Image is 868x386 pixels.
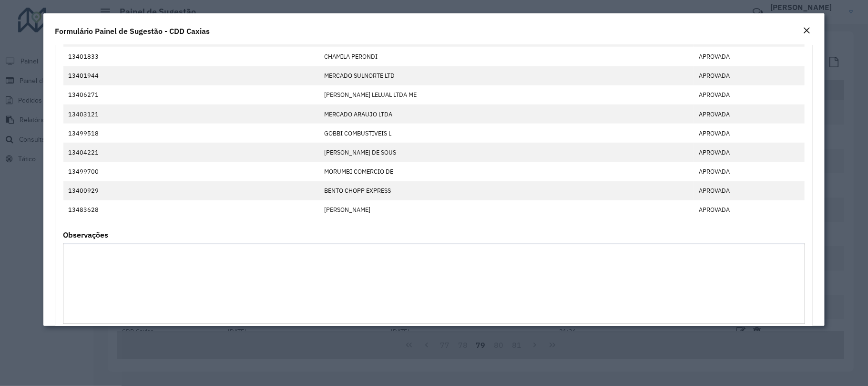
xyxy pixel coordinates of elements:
[694,85,805,104] td: APROVADA
[319,162,694,181] td: MORUMBI COMERCIO DE
[319,85,694,104] td: [PERSON_NAME] LELUAL LTDA ME
[55,25,210,37] h4: Formulário Painel de Sugestão - CDD Caxias
[319,200,694,219] td: [PERSON_NAME]
[319,181,694,200] td: BENTO CHOPP EXPRESS
[63,85,319,104] td: 13406271
[319,104,694,124] td: MERCADO ARAUJO LTDA
[63,200,319,219] td: 13483628
[63,143,319,162] td: 13404221
[319,143,694,162] td: [PERSON_NAME] DE SOUS
[694,200,805,219] td: APROVADA
[63,124,319,143] td: 13499518
[694,181,805,200] td: APROVADA
[63,181,319,200] td: 13400929
[63,66,319,85] td: 13401944
[694,162,805,181] td: APROVADA
[63,104,319,124] td: 13403121
[63,47,319,66] td: 13401833
[319,47,694,66] td: CHAMILA PERONDI
[800,25,813,37] button: Close
[319,66,694,85] td: MERCADO SULNORTE LTD
[694,66,805,85] td: APROVADA
[694,104,805,124] td: APROVADA
[803,27,810,34] em: Fechar
[694,143,805,162] td: APROVADA
[319,124,694,143] td: GOBBI COMBUSTIVEIS L
[694,47,805,66] td: APROVADA
[63,162,319,181] td: 13499700
[63,229,108,240] label: Observações
[694,124,805,143] td: APROVADA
